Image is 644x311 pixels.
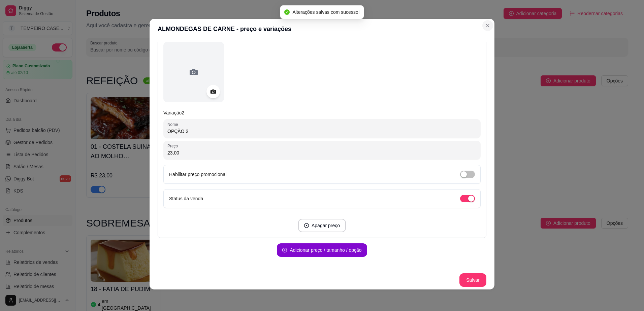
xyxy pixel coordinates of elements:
span: Variação 2 [163,110,184,115]
label: Preço [167,143,180,149]
button: close-circleApagar preço [298,219,346,232]
input: Nome [167,128,477,135]
span: check-circle [284,9,290,15]
label: Nome [167,122,181,127]
input: Preço [167,149,477,156]
span: Alterações salvas com sucesso! [292,9,359,15]
header: ALMONDEGAS DE CARNE - preço e variações [150,19,494,39]
button: plus-circleAdicionar preço / tamanho / opção [277,243,367,257]
label: Habilitar preço promocional [169,172,226,177]
button: Salvar [459,273,486,287]
button: Close [482,20,493,31]
span: close-circle [304,223,309,228]
span: plus-circle [282,248,287,252]
label: Status da venda [169,196,203,201]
